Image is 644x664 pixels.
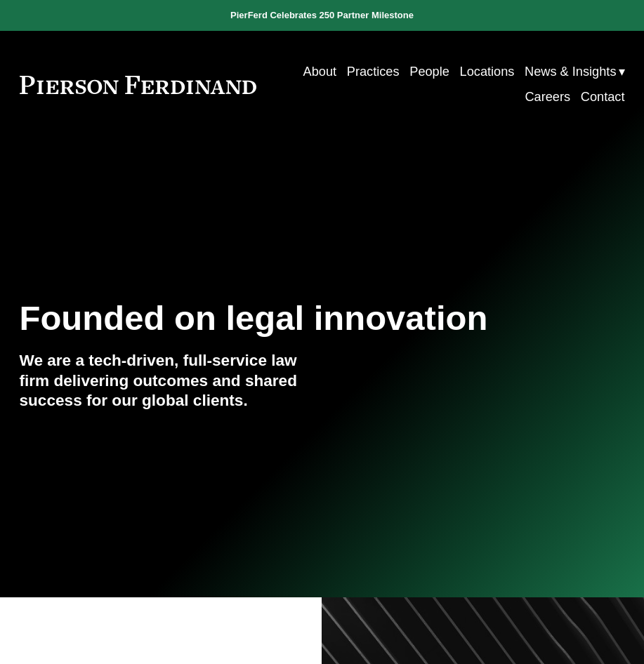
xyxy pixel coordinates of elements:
a: Careers [525,85,570,110]
a: folder dropdown [525,59,624,84]
h4: We are a tech-driven, full-service law firm delivering outcomes and shared success for our global... [20,351,322,411]
a: About [303,59,337,84]
span: News & Insights [525,60,616,84]
a: Contact [581,85,625,110]
a: People [409,59,449,84]
a: Practices [347,59,400,84]
h1: Founded on legal innovation [20,298,524,338]
a: Locations [460,59,515,84]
